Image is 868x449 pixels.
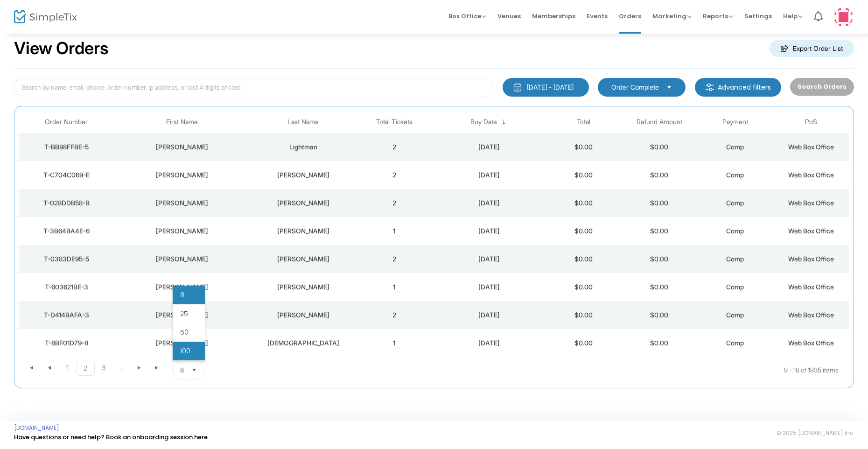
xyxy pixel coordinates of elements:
td: $0.00 [546,301,621,329]
span: Events [587,4,608,28]
span: Page 2 [76,361,95,376]
td: $0.00 [622,329,697,357]
div: T-BB98FFBE-5 [21,142,112,152]
span: Go to the next page [135,364,143,372]
div: Amy [116,310,248,320]
span: 50 [180,328,189,337]
th: Total Tickets [357,111,432,133]
div: Augustino [252,338,354,348]
td: $0.00 [622,301,697,329]
td: 2 [357,245,432,273]
span: 100 [180,346,190,356]
div: 9/15/2025 [434,310,544,320]
span: Web Box Office [788,227,834,235]
div: Robert [116,282,248,292]
td: $0.00 [546,245,621,273]
span: Web Box Office [788,143,834,151]
div: Roy [116,198,248,208]
span: Web Box Office [788,171,834,179]
div: Laurie [116,338,248,348]
span: Web Box Office [788,311,834,319]
td: 2 [357,133,432,161]
td: 1 [357,217,432,245]
div: T-603621BE-3 [21,282,112,292]
div: Fleischer [252,198,354,208]
span: Comp [726,311,744,319]
span: Web Box Office [788,255,834,263]
span: Go to the next page [130,361,148,375]
button: Select [663,82,676,92]
span: Comp [726,283,744,291]
span: © 2025 [DOMAIN_NAME] Inc. [777,429,854,437]
span: Last Name [287,118,319,126]
span: Page 1 [58,361,76,375]
div: Andrea [116,142,248,152]
div: T-0383DE95-5 [21,254,112,264]
span: Web Box Office [788,283,834,291]
a: [DOMAIN_NAME] [14,424,59,432]
span: Venues [497,4,521,28]
span: Marketing [652,12,692,21]
td: $0.00 [546,273,621,301]
td: $0.00 [622,273,697,301]
button: Select [188,361,201,379]
td: $0.00 [546,161,621,189]
span: Go to the previous page [46,364,53,372]
span: Go to the last page [153,364,161,372]
td: $0.00 [546,189,621,217]
span: Page 4 [112,361,130,375]
div: [DATE] - [DATE] [527,83,574,92]
span: Order Complete [611,83,659,92]
span: 8 [180,365,184,375]
span: Web Box Office [788,199,834,207]
span: Page 3 [95,361,112,375]
td: 1 [357,273,432,301]
span: PoS [805,118,817,126]
td: $0.00 [546,217,621,245]
div: Lightman [252,142,354,152]
div: T-D414BAFA-3 [21,310,112,320]
span: Web Box Office [788,339,834,347]
img: monthly [513,83,522,92]
div: T-C704C069-E [21,170,112,180]
a: Have questions or need help? Book an onboarding session here [14,433,208,442]
span: Comp [726,171,744,179]
th: Total [546,111,621,133]
span: Go to the previous page [41,361,58,375]
td: $0.00 [546,133,621,161]
div: T-028DDB58-B [21,198,112,208]
div: Robert [116,254,248,264]
div: 9/15/2025 [434,226,544,236]
td: 1 [357,329,432,357]
td: $0.00 [622,217,697,245]
div: Data table [19,111,849,357]
span: Buy Date [470,118,497,126]
span: Comp [726,143,744,151]
span: Go to the first page [23,361,41,375]
td: $0.00 [622,161,697,189]
kendo-pager-info: 9 - 16 of 1935 items [298,361,839,379]
m-button: Advanced filters [695,78,781,97]
div: T-3B64BA4E-6 [21,226,112,236]
span: Go to the first page [28,364,35,372]
td: $0.00 [546,329,621,357]
div: Jamie [116,226,248,236]
td: 2 [357,189,432,217]
span: Payment [722,118,748,126]
div: 9/15/2025 [434,338,544,348]
div: Honigman [252,282,354,292]
span: Help [783,12,803,21]
div: Cynthia [116,170,248,180]
div: 9/15/2025 [434,170,544,180]
td: 2 [357,301,432,329]
span: Orders [619,4,641,28]
span: Sortable [500,119,508,126]
h2: View Orders [14,38,109,59]
m-button: Export Order List [770,40,854,57]
div: 9/15/2025 [434,198,544,208]
input: Search by name, email, phone, order number, ip address, or last 4 digits of card [14,78,493,97]
span: Box Office [448,12,486,21]
img: filter [705,83,714,92]
span: Memberships [532,4,575,28]
span: First Name [166,118,198,126]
